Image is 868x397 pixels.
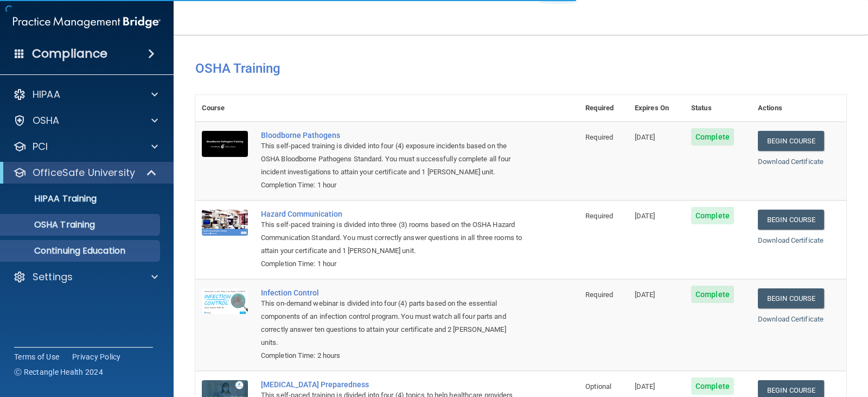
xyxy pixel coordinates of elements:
[691,128,734,146] span: Complete
[33,114,60,127] p: OSHA
[751,95,846,122] th: Actions
[585,382,611,390] span: Optional
[680,325,855,368] iframe: Drift Widget Chat Controller
[33,270,73,283] p: Settings
[261,349,525,362] div: Completion Time: 2 hours
[758,288,824,308] a: Begin Course
[635,212,655,220] span: [DATE]
[261,210,525,218] a: Hazard Communication
[758,236,824,244] a: Download Certificate
[14,367,103,377] span: Ⓒ Rectangle Health 2024
[195,61,846,76] h4: OSHA Training
[635,382,655,390] span: [DATE]
[585,291,613,299] span: Required
[261,297,525,349] div: This on-demand webinar is divided into four (4) parts based on the essential components of an inf...
[691,207,734,224] span: Complete
[13,166,157,179] a: OfficeSafe University
[635,133,655,141] span: [DATE]
[13,114,158,127] a: OSHA
[261,288,525,297] a: Infection Control
[261,218,525,257] div: This self-paced training is divided into three (3) rooms based on the OSHA Hazard Communication S...
[585,133,613,141] span: Required
[7,219,95,230] p: OSHA Training
[635,291,655,299] span: [DATE]
[261,380,525,389] a: [MEDICAL_DATA] Preparedness
[691,286,734,303] span: Complete
[33,166,135,179] p: OfficeSafe University
[758,157,824,166] a: Download Certificate
[7,193,97,204] p: HIPAA Training
[585,212,613,220] span: Required
[13,270,158,283] a: Settings
[14,351,59,362] a: Terms of Use
[685,95,751,122] th: Status
[13,88,158,101] a: HIPAA
[13,140,158,153] a: PCI
[758,315,824,323] a: Download Certificate
[32,46,107,61] h4: Compliance
[261,140,525,179] div: This self-paced training is divided into four (4) exposure incidents based on the OSHA Bloodborne...
[261,131,525,140] a: Bloodborne Pathogens
[195,95,254,122] th: Course
[758,131,824,151] a: Begin Course
[33,140,48,153] p: PCI
[33,88,60,101] p: HIPAA
[261,257,525,270] div: Completion Time: 1 hour
[261,179,525,192] div: Completion Time: 1 hour
[72,351,121,362] a: Privacy Policy
[7,245,155,256] p: Continuing Education
[628,95,685,122] th: Expires On
[579,95,628,122] th: Required
[13,11,161,33] img: PMB logo
[758,210,824,230] a: Begin Course
[691,377,734,395] span: Complete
